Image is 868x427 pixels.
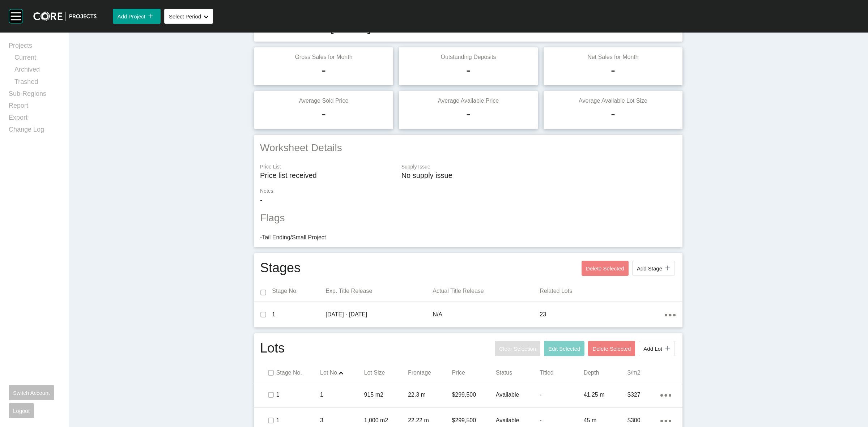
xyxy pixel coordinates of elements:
[169,13,201,20] span: Select Period
[588,341,635,356] button: Delete Selected
[401,170,677,180] p: No supply issue
[584,417,627,424] p: 45 m
[364,417,408,424] p: 1,000 m2
[549,53,677,61] p: Net Sales for Month
[632,261,675,276] button: Add Stage
[13,390,50,396] span: Switch Account
[33,12,97,21] img: core-logo-dark.3138cae2.png
[466,105,471,123] h1: -
[452,369,495,377] p: Price
[9,89,60,101] a: Sub-Regions
[540,311,664,319] p: 23
[9,101,60,113] a: Report
[627,391,660,399] p: $327
[496,391,540,399] p: Available
[9,41,60,53] a: Projects
[272,287,325,295] p: Stage No.
[496,417,540,424] p: Available
[643,346,662,352] span: Add Lot
[260,163,394,171] p: Price List
[408,417,452,424] p: 22.22 m
[276,417,320,424] p: 1
[639,341,675,356] button: Add Lot
[260,234,677,242] li: - Tail Ending/Small Project
[113,9,161,24] button: Add Project
[9,385,54,400] button: Switch Account
[260,339,285,358] h1: Lots
[584,369,627,377] p: Depth
[14,77,60,89] a: Trashed
[401,163,677,171] p: Supply Issue
[499,346,536,352] span: Clear Selection
[408,391,452,399] p: 22.3 m
[544,341,584,356] button: Edit Selected
[322,105,326,123] h1: -
[540,287,664,295] p: Related Lots
[549,97,677,105] p: Average Available Lot Size
[452,391,495,399] p: $299,500
[272,311,325,319] p: 1
[627,369,671,377] p: $/m2
[14,53,60,65] a: Current
[260,195,677,205] p: -
[586,265,624,272] span: Delete Selected
[496,369,540,377] p: Status
[14,65,60,77] a: Archived
[540,391,583,399] p: -
[582,261,629,276] button: Delete Selected
[276,391,320,399] p: 1
[408,369,452,377] p: Frontage
[164,9,213,24] button: Select Period
[325,287,433,295] p: Exp. Title Release
[260,97,387,105] p: Average Sold Price
[260,259,301,278] h1: Stages
[592,346,631,352] span: Delete Selected
[9,113,60,125] a: Export
[637,265,662,272] span: Add Stage
[433,287,540,295] p: Actual Title Release
[260,53,387,61] p: Gross Sales for Month
[9,403,34,418] button: Logout
[13,408,30,414] span: Logout
[276,369,320,377] p: Stage No.
[117,13,145,20] span: Add Project
[260,211,677,225] h2: Flags
[540,369,583,377] p: Titled
[9,125,60,137] a: Change Log
[260,141,677,155] h2: Worksheet Details
[611,61,615,79] h1: -
[627,417,660,424] p: $300
[260,170,394,180] p: Price list received
[320,417,364,424] p: 3
[548,346,580,352] span: Edit Selected
[260,188,677,195] p: Notes
[405,97,532,105] p: Average Available Price
[452,417,495,424] p: $299,500
[611,105,615,123] h1: -
[466,61,471,79] h1: -
[584,391,627,399] p: 41.25 m
[364,391,408,399] p: 915 m2
[540,417,583,424] p: -
[322,61,326,79] h1: -
[405,53,532,61] p: Outstanding Deposits
[325,311,433,319] p: [DATE] - [DATE]
[433,311,540,319] p: N/A
[364,369,408,377] p: Lot Size
[320,369,364,377] p: Lot No.
[320,391,364,399] p: 1
[495,341,540,356] button: Clear Selection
